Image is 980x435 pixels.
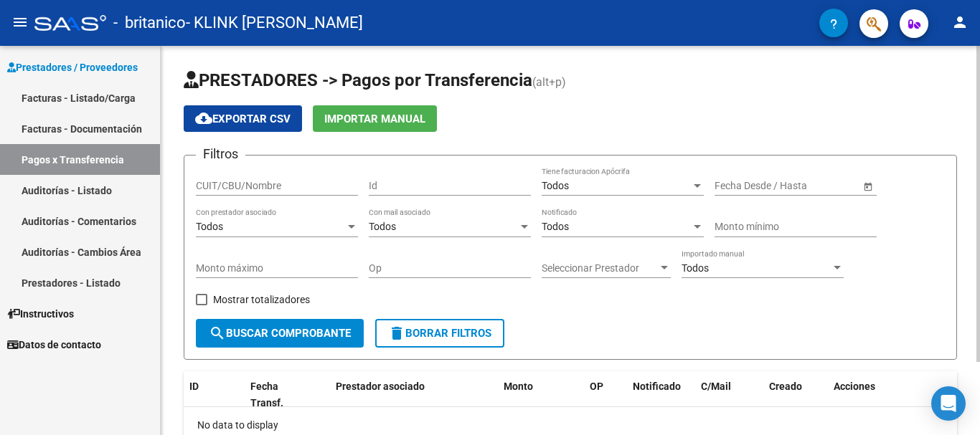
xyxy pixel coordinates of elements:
span: Creado [769,381,802,392]
button: Importar Manual [313,105,437,132]
span: Todos [369,221,396,232]
input: Start date [715,180,759,192]
span: (alt+p) [532,75,566,89]
span: ID [189,381,199,392]
span: Exportar CSV [195,113,291,125]
span: Todos [542,221,569,232]
datatable-header-cell: Monto [498,371,584,419]
input: End date [771,180,842,192]
datatable-header-cell: Acciones [828,371,957,419]
mat-icon: menu [11,14,29,31]
span: - KLINK [PERSON_NAME] [186,7,363,39]
datatable-header-cell: Prestador asociado [330,371,498,419]
span: Todos [542,180,569,191]
span: Prestador asociado [336,381,425,392]
span: Monto [504,381,533,392]
mat-icon: cloud_download [195,110,212,127]
span: Todos [196,221,223,232]
mat-icon: delete [388,325,405,342]
span: Instructivos [7,306,74,322]
span: Todos [682,262,709,274]
datatable-header-cell: C/Mail [695,371,763,419]
mat-icon: search [209,325,226,342]
datatable-header-cell: ID [184,371,245,419]
datatable-header-cell: OP [584,371,627,419]
button: Open calendar [860,178,875,193]
span: C/Mail [701,381,731,392]
span: Mostrar totalizadores [213,291,310,308]
datatable-header-cell: Fecha Transf. [245,371,309,419]
span: - britanico [113,7,186,39]
span: Borrar Filtros [388,327,491,340]
button: Buscar Comprobante [196,319,364,348]
span: Importar Manual [324,113,425,125]
datatable-header-cell: Creado [763,371,828,419]
span: Seleccionar Prestador [542,262,658,274]
span: OP [590,381,603,392]
h3: Filtros [196,144,245,164]
span: PRESTADORES -> Pagos por Transferencia [184,70,532,90]
div: Open Intercom Messenger [931,386,966,421]
span: Acciones [834,381,875,392]
span: Fecha Transf. [250,381,283,408]
datatable-header-cell: Notificado [627,371,695,419]
span: Prestadores / Proveedores [7,59,138,75]
button: Borrar Filtros [375,319,504,348]
button: Exportar CSV [184,105,302,132]
mat-icon: person [951,14,969,31]
span: Buscar Comprobante [209,327,351,340]
span: Datos de contacto [7,337,101,353]
span: Notificado [633,381,681,392]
